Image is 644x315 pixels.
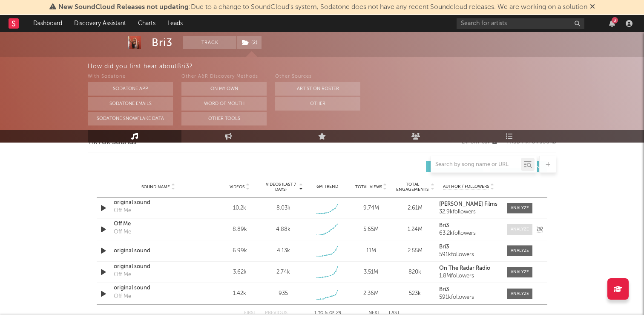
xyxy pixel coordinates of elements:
[114,262,203,271] a: original sound
[351,204,391,213] div: 9.74M
[276,204,290,213] div: 8.03k
[141,184,170,190] span: Sound Name
[230,184,244,190] span: Videos
[236,36,262,49] span: ( 2 )
[351,247,391,255] div: 11M
[88,72,173,82] div: With Sodatone
[88,61,644,72] div: How did you first hear about Bri3 ?
[114,198,203,207] a: original sound
[114,207,131,215] div: Off Me
[88,137,137,148] span: TikTok Sounds
[308,184,347,190] div: 6M Trend
[439,265,498,271] a: On The Radar Radio
[181,112,267,125] button: Other Tools
[275,82,360,96] button: Artist on Roster
[114,220,203,228] a: Off Me
[318,311,323,315] span: to
[264,182,298,192] span: Videos (last 7 days)
[220,204,259,213] div: 10.2k
[329,311,334,315] span: of
[431,161,521,168] input: Search by song name or URL
[114,284,203,292] a: original sound
[114,271,131,279] div: Off Me
[27,15,68,32] a: Dashboard
[439,223,498,229] a: Bri3
[439,295,498,300] div: 591k followers
[220,225,259,234] div: 8.89k
[132,15,161,32] a: Charts
[395,204,435,213] div: 2.61M
[181,82,267,96] button: On My Own
[88,112,173,125] button: Sodatone Snowflake Data
[220,289,259,298] div: 1.42k
[161,15,189,32] a: Leads
[58,4,587,11] span: : Due to a change to SoundCloud's system, Sodatone does not have any recent Soundcloud releases. ...
[439,209,498,215] div: 32.9k followers
[439,244,449,250] strong: Bri3
[439,273,498,279] div: 1.8M followers
[439,244,498,250] a: Bri3
[355,184,382,190] span: Total Views
[279,289,288,298] div: 935
[395,182,430,192] span: Total Engagements
[181,97,267,111] button: Word Of Mouth
[439,201,498,207] a: [PERSON_NAME] Films
[351,225,391,234] div: 5.65M
[439,287,498,293] a: Bri3
[439,287,449,292] strong: Bri3
[439,230,498,236] div: 63.2k followers
[114,292,131,301] div: Off Me
[439,265,490,271] strong: On The Radar Radio
[443,184,489,190] span: Author / Followers
[237,36,262,49] button: (2)
[88,97,173,111] button: Sodatone Emails
[220,268,259,277] div: 3.62k
[457,18,584,29] input: Search for artists
[275,97,360,111] button: Other
[114,247,203,255] a: original sound
[395,289,435,298] div: 523k
[58,4,189,11] span: New SoundCloud Releases not updating
[439,252,498,258] div: 591k followers
[439,223,449,228] strong: Bri3
[275,72,360,82] div: Other Sources
[395,225,435,234] div: 1.24M
[612,17,618,23] div: 3
[183,36,236,49] button: Track
[439,201,497,207] strong: [PERSON_NAME] Films
[351,268,391,277] div: 3.51M
[351,289,391,298] div: 2.36M
[220,247,259,255] div: 6.99k
[276,268,290,277] div: 2.74k
[114,228,131,236] div: Off Me
[395,268,435,277] div: 820k
[277,247,290,255] div: 4.13k
[68,15,132,32] a: Discovery Assistant
[152,36,172,49] div: Bri3
[181,72,267,82] div: Other A&R Discovery Methods
[276,225,290,234] div: 4.88k
[590,4,595,11] span: Dismiss
[395,247,435,255] div: 2.55M
[609,20,615,27] button: 3
[88,82,173,96] button: Sodatone App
